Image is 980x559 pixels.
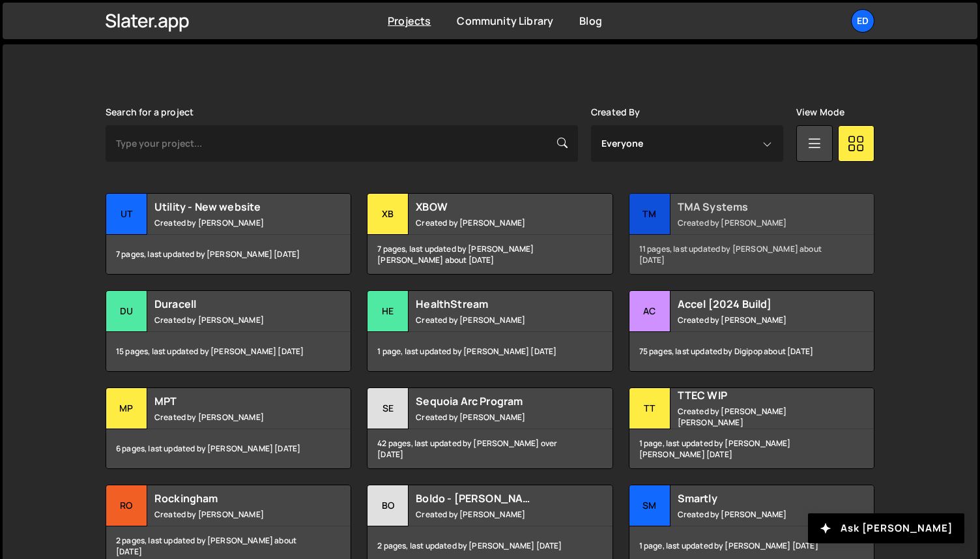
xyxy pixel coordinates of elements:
h2: Utility - New website [154,200,311,214]
a: XB XBOW Created by [PERSON_NAME] 7 pages, last updated by [PERSON_NAME] [PERSON_NAME] about [DATE] [367,193,612,275]
a: He HealthStream Created by [PERSON_NAME] 1 page, last updated by [PERSON_NAME] [DATE] [367,290,612,372]
input: Type your project... [106,125,578,162]
div: He [367,291,409,332]
div: 11 pages, last updated by [PERSON_NAME] about [DATE] [629,235,874,274]
small: Created by [PERSON_NAME] [PERSON_NAME] [678,406,835,428]
small: Created by [PERSON_NAME] [416,217,573,228]
h2: Boldo - [PERSON_NAME] Example [416,491,573,506]
div: 1 page, last updated by [PERSON_NAME] [PERSON_NAME] [DATE] [629,429,874,468]
label: View Mode [796,107,844,117]
h2: Duracell [154,297,311,311]
h2: Accel [2024 Build] [678,297,835,311]
div: 7 pages, last updated by [PERSON_NAME] [PERSON_NAME] about [DATE] [367,235,612,274]
small: Created by [PERSON_NAME] [416,412,573,423]
a: Ac Accel [2024 Build] Created by [PERSON_NAME] 75 pages, last updated by Digipop about [DATE] [629,290,874,372]
h2: HealthStream [416,297,573,311]
div: TM [629,194,670,235]
h2: MPT [154,394,311,408]
small: Created by [PERSON_NAME] [416,314,573,325]
a: TM TMA Systems Created by [PERSON_NAME] 11 pages, last updated by [PERSON_NAME] about [DATE] [629,193,874,275]
small: Created by [PERSON_NAME] [678,217,835,228]
div: TT [629,388,670,429]
div: 6 pages, last updated by [PERSON_NAME] [DATE] [106,429,351,468]
small: Created by [PERSON_NAME] [154,509,311,520]
div: 1 page, last updated by [PERSON_NAME] [DATE] [367,332,612,371]
button: Ask [PERSON_NAME] [808,513,964,543]
h2: Smartly [678,491,835,506]
small: Created by [PERSON_NAME] [678,509,835,520]
div: MP [106,388,147,429]
h2: XBOW [416,200,573,214]
div: Ut [106,194,147,235]
a: Ed [851,9,874,33]
div: Bo [367,485,409,526]
label: Search for a project [106,107,194,117]
a: Se Sequoia Arc Program Created by [PERSON_NAME] 42 pages, last updated by [PERSON_NAME] over [DATE] [367,387,612,469]
small: Created by [PERSON_NAME] [678,314,835,325]
label: Created By [591,107,641,117]
div: 7 pages, last updated by [PERSON_NAME] [DATE] [106,235,351,274]
a: Projects [388,14,431,28]
small: Created by [PERSON_NAME] [154,217,311,228]
div: Se [367,388,409,429]
a: MP MPT Created by [PERSON_NAME] 6 pages, last updated by [PERSON_NAME] [DATE] [106,387,351,469]
small: Created by [PERSON_NAME] [154,314,311,325]
small: Created by [PERSON_NAME] [154,412,311,423]
h2: TMA Systems [678,200,835,214]
h2: Sequoia Arc Program [416,394,573,408]
a: Blog [579,14,602,28]
div: Ac [629,291,670,332]
a: Ut Utility - New website Created by [PERSON_NAME] 7 pages, last updated by [PERSON_NAME] [DATE] [106,193,351,275]
h2: Rockingham [154,491,311,506]
div: XB [367,194,409,235]
div: 75 pages, last updated by Digipop about [DATE] [629,332,874,371]
a: TT TTEC WIP Created by [PERSON_NAME] [PERSON_NAME] 1 page, last updated by [PERSON_NAME] [PERSON_... [629,387,874,469]
div: 15 pages, last updated by [PERSON_NAME] [DATE] [106,332,351,371]
a: Community Library [457,14,553,28]
small: Created by [PERSON_NAME] [416,509,573,520]
a: Du Duracell Created by [PERSON_NAME] 15 pages, last updated by [PERSON_NAME] [DATE] [106,290,351,372]
div: Ro [106,485,147,526]
div: 42 pages, last updated by [PERSON_NAME] over [DATE] [367,429,612,468]
h2: TTEC WIP [678,388,835,402]
div: Du [106,291,147,332]
div: Sm [629,485,670,526]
